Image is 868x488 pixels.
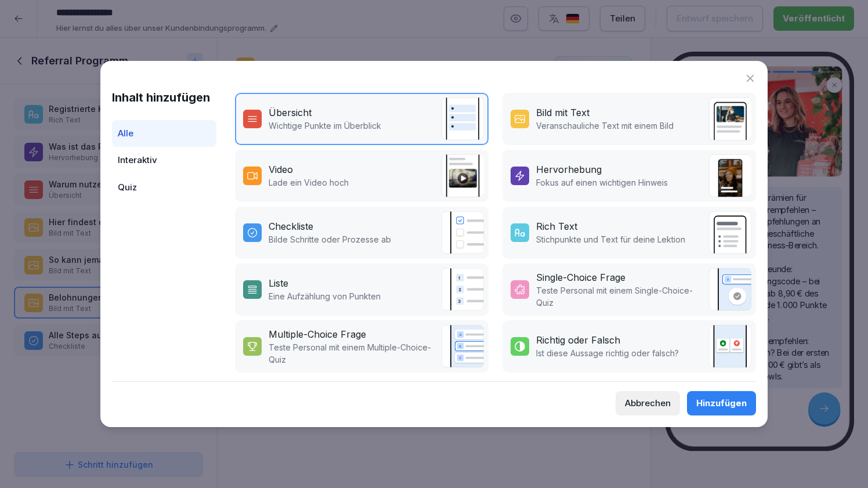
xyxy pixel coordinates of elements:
p: Ist diese Aussage richtig oder falsch? [536,347,679,359]
div: Interaktiv [112,147,216,174]
p: Teste Personal mit einem Multiple-Choice-Quiz [269,341,435,366]
p: Veranschauliche Text mit einem Bild [536,120,674,132]
div: Hinzufügen [696,397,747,410]
div: Alle [112,120,216,147]
p: Wichtige Punkte im Überblick [269,120,381,132]
button: Abbrechen [616,391,680,415]
div: Bild mit Text [536,106,589,120]
div: Liste [269,276,288,290]
div: Checkliste [269,219,313,233]
p: Fokus auf einen wichtigen Hinweis [536,176,668,189]
img: list.svg [441,268,484,311]
p: Teste Personal mit einem Single-Choice-Quiz [536,284,703,309]
div: Hervorhebung [536,162,602,176]
div: Multiple-Choice Frage [269,327,366,341]
p: Bilde Schritte oder Prozesse ab [269,233,391,245]
p: Eine Aufzählung von Punkten [269,290,381,302]
img: checklist.svg [441,211,484,254]
img: single_choice_quiz.svg [708,268,751,311]
button: Hinzufügen [687,391,756,415]
p: Stichpunkte und Text für deine Lektion [536,233,685,245]
img: callout.png [708,154,751,197]
div: Richtig oder Falsch [536,333,620,347]
p: Lade ein Video hoch [269,176,349,189]
img: video.png [441,154,484,197]
div: Quiz [112,174,216,201]
div: Abbrechen [625,397,671,410]
h1: Inhalt hinzufügen [112,89,216,106]
div: Rich Text [536,219,577,233]
div: Übersicht [269,106,312,120]
div: Video [269,162,293,176]
img: quiz.svg [441,325,484,368]
img: true_false.svg [708,325,751,368]
img: richtext.svg [708,211,751,254]
img: text_image.png [708,97,751,140]
div: Single-Choice Frage [536,270,625,284]
img: overview.svg [441,97,484,140]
